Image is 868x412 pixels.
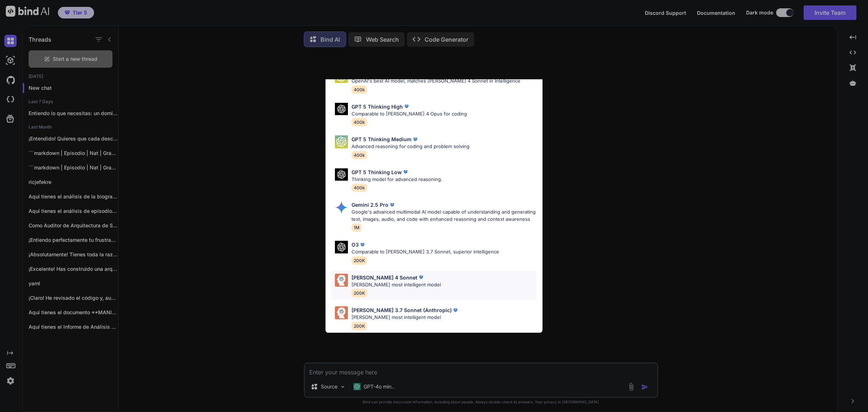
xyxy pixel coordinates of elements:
[335,201,348,214] img: Pick Models
[352,184,367,192] span: 400k
[352,209,537,223] p: Google's advanced multimodal AI model capable of understanding and generating text, images, audio...
[352,223,362,232] span: 1M
[352,281,441,289] p: [PERSON_NAME] most intelligent model
[352,314,459,321] p: [PERSON_NAME] most intelligent model
[352,151,367,159] span: 400k
[352,289,367,297] span: 200K
[352,85,367,94] span: 400k
[352,306,452,314] p: [PERSON_NAME] 3.7 Sonnet (Anthropic)
[335,135,348,148] img: Pick Models
[352,256,367,265] span: 200K
[352,103,403,110] p: GPT 5 Thinking High
[352,248,499,256] p: Comparable to [PERSON_NAME] 3.7 Sonnet, superior intelligence
[335,274,348,287] img: Pick Models
[417,274,425,281] img: premium
[335,103,348,115] img: Pick Models
[352,110,467,118] p: Comparable to [PERSON_NAME] 4 Opus for coding
[388,201,396,209] img: premium
[402,168,409,176] img: premium
[412,136,419,143] img: premium
[352,135,412,143] p: GPT 5 Thinking Medium
[335,168,348,181] img: Pick Models
[352,322,367,330] span: 200K
[359,241,366,248] img: premium
[352,241,359,248] p: O3
[403,103,410,110] img: premium
[352,274,417,281] p: [PERSON_NAME] 4 Sonnet
[352,77,520,85] p: OpenAI's best AI model, matches [PERSON_NAME] 4 Sonnet in Intelligence
[452,307,459,314] img: premium
[335,241,348,253] img: Pick Models
[352,176,442,183] p: Thinking model for advanced reasoning.
[352,143,469,150] p: Advanced reasoning for coding and problem solving
[352,201,388,209] p: Gemini 2.5 Pro
[335,306,348,319] img: Pick Models
[352,118,367,126] span: 400k
[352,168,402,176] p: GPT 5 Thinking Low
